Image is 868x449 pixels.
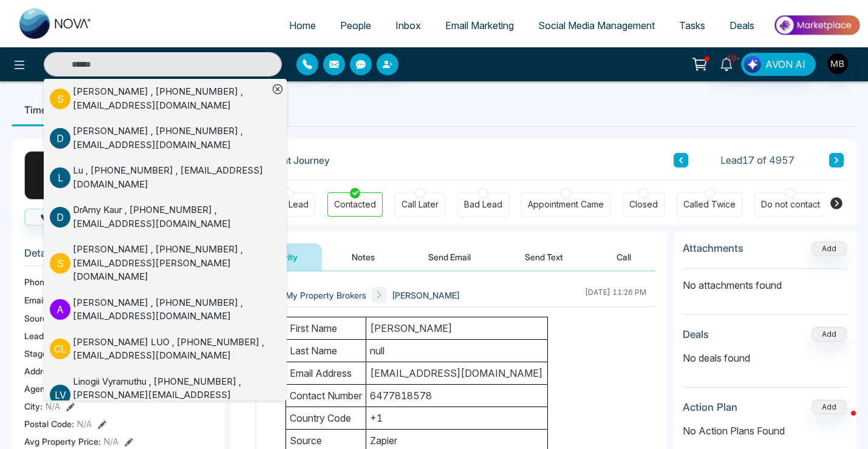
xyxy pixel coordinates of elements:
a: People [328,14,383,37]
iframe: Intercom live chat [827,408,856,437]
span: Email: [24,294,47,306]
span: Inbox [395,19,421,32]
button: Send Text [501,243,587,271]
a: 10+ [712,53,741,74]
p: No deals found [683,351,847,365]
p: L [50,167,70,188]
span: Phone: [24,275,52,288]
div: R [24,151,73,200]
p: No Action Plans Found [683,424,847,438]
div: Call Later [402,198,439,211]
span: Email Marketing [445,19,514,32]
h3: Details [24,247,213,266]
button: Add [812,327,847,342]
button: Call [592,243,655,271]
button: Send Email [404,243,495,271]
div: [PERSON_NAME] , [PHONE_NUMBER] , [EMAIL_ADDRESS][PERSON_NAME][DOMAIN_NAME] [73,243,268,284]
div: Bad Lead [464,198,502,211]
a: Inbox [383,14,433,37]
div: Appointment Came [528,198,604,211]
div: [PERSON_NAME] LUO , [PHONE_NUMBER] , [EMAIL_ADDRESS][DOMAIN_NAME] [73,336,268,363]
div: Closed [629,198,658,211]
a: Tasks [667,14,717,37]
span: Lead 17 of 4957 [720,153,795,167]
span: People [340,19,371,32]
p: A [50,299,70,320]
button: Add [812,400,847,414]
p: D [50,128,70,149]
span: Agent: [24,382,50,395]
button: AVON AI [741,53,816,76]
a: Home [277,14,328,37]
div: DrAmy Kaur , [PHONE_NUMBER] , [EMAIL_ADDRESS][DOMAIN_NAME] [73,203,268,231]
h3: Action Plan [683,401,737,413]
span: N/A [104,435,118,448]
div: [DATE] 11:26 PM [585,287,646,303]
div: Linogii Vyramuthu , [PHONE_NUMBER] , [PERSON_NAME][EMAIL_ADDRESS][PERSON_NAME][DOMAIN_NAME] [73,375,268,416]
span: AVON AI [765,57,805,72]
span: Postal Code : [24,417,74,430]
a: Deals [717,14,767,37]
span: Source: [24,312,55,325]
a: Social Media Management [526,14,667,37]
li: Timeline [12,93,75,126]
p: No attachments found [683,269,847,292]
button: Add [812,241,847,256]
div: [PERSON_NAME] , [PHONE_NUMBER] , [EMAIL_ADDRESS][DOMAIN_NAME] [73,124,268,152]
img: Nova CRM Logo [19,8,92,39]
h3: Attachments [683,242,743,254]
span: N/A [77,417,92,430]
span: Add [812,243,847,253]
div: New Lead [268,198,309,211]
p: S [50,253,70,274]
img: Market-place.gif [773,12,861,39]
span: N/A [46,400,60,413]
h3: Deals [683,328,709,340]
div: Lu , [PHONE_NUMBER] , [EMAIL_ADDRESS][DOMAIN_NAME] [73,164,268,191]
div: [PERSON_NAME] , [PHONE_NUMBER] , [EMAIL_ADDRESS][DOMAIN_NAME] [73,296,268,323]
p: S [50,89,70,109]
span: Social Media Management [538,19,655,32]
img: Lead Flow [744,56,761,73]
span: [PERSON_NAME] [392,289,460,302]
span: Avg Property Price : [24,435,101,448]
button: Call [24,209,83,226]
img: User Avatar [827,53,848,74]
span: Stage: [24,347,50,360]
div: [PERSON_NAME] , [PHONE_NUMBER] , [EMAIL_ADDRESS][DOMAIN_NAME] [73,85,268,112]
p: D [50,207,70,228]
p: L V [50,385,70,405]
div: Contacted [334,198,376,211]
span: City : [24,400,43,413]
div: Do not contact [761,198,820,211]
a: Email Marketing [433,14,526,37]
span: Home [289,19,316,32]
span: Deals [730,19,754,32]
div: Called Twice [683,198,736,211]
span: Lead Type: [24,329,68,342]
span: 10+ [726,53,737,64]
p: C L [50,339,70,359]
button: Notes [327,243,399,271]
span: Address: [24,365,77,377]
span: My Property Brokers [285,289,366,302]
span: Tasks [679,19,705,32]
